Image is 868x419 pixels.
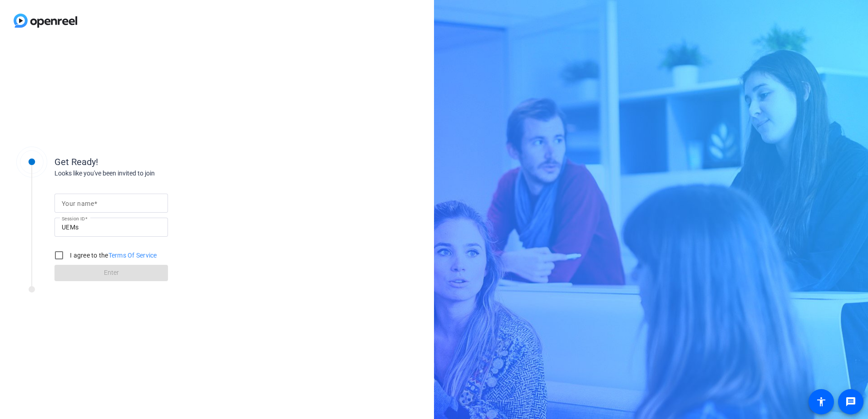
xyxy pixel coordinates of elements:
mat-label: Your name [62,200,94,207]
mat-label: Session ID [62,216,85,221]
div: Looks like you've been invited to join [54,169,236,178]
div: Get Ready! [54,155,236,169]
a: Terms Of Service [108,252,157,259]
label: I agree to the [68,251,157,260]
mat-icon: accessibility [816,396,827,407]
mat-icon: message [845,396,856,407]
